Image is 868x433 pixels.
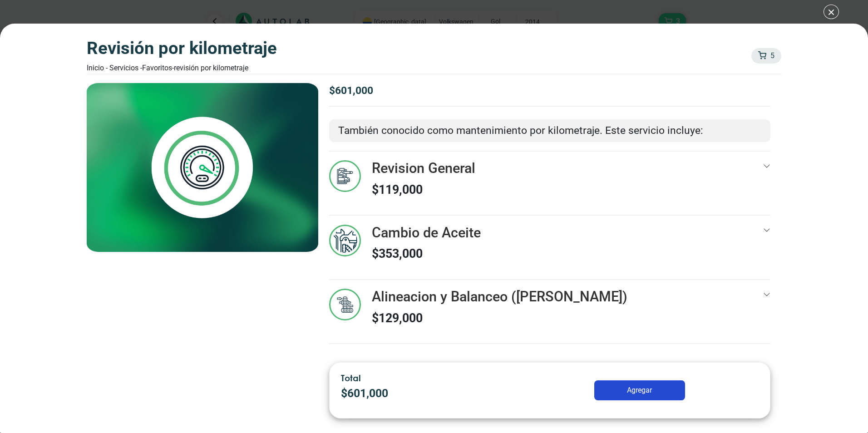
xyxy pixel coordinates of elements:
[372,225,481,241] h3: Cambio de Aceite
[329,225,361,256] img: mantenimiento_general-v3.svg
[329,160,361,192] img: revision_general-v3.svg
[372,160,475,177] h3: Revision General
[372,309,627,327] p: $ 129,000
[341,373,361,383] span: Total
[372,289,627,305] h3: Alineacion y Balanceo ([PERSON_NAME])
[341,385,507,402] p: $ 601,000
[338,123,761,138] p: También conocido como mantenimiento por kilometraje. Este servicio incluye:
[594,380,685,400] button: Agregar
[87,38,277,59] h3: Revisión por Kilometraje
[329,289,361,320] img: alineacion_y_balanceo-v3.svg
[372,245,481,263] p: $ 353,000
[329,83,770,98] p: $ 601,000
[372,181,475,199] p: $ 119,000
[174,64,248,72] font: Revisión por Kilometraje
[87,63,277,74] div: Inicio - Servicios - Favoritos -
